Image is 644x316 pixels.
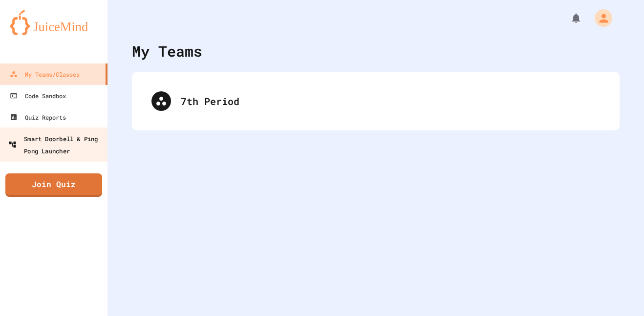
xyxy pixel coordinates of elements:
img: logo-orange.svg [10,10,98,35]
div: My Teams [132,40,202,62]
div: My Account [584,7,615,29]
div: 7th Period [142,82,610,121]
div: Quiz Reports [10,111,66,123]
div: My Notifications [552,10,584,26]
div: Smart Doorbell & Ping Pong Launcher [8,132,105,156]
div: My Teams/Classes [10,68,80,80]
div: Code Sandbox [10,90,66,102]
div: 7th Period [181,94,600,108]
a: Join Quiz [5,173,102,197]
